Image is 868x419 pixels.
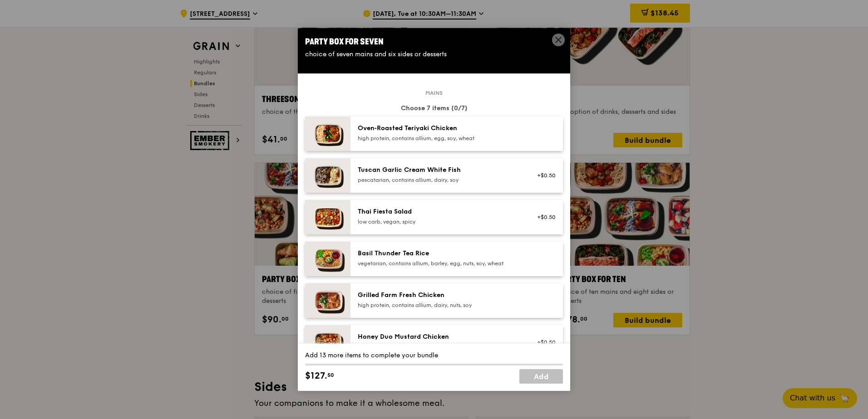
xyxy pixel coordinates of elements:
[305,158,350,193] img: daily_normal_Tuscan_Garlic_Cream_White_Fish__Horizontal_.jpg
[358,218,521,225] div: low carb, vegan, spicy
[305,200,350,234] img: daily_normal_Thai_Fiesta_Salad__Horizontal_.jpg
[305,351,563,360] div: Add 13 more items to complete your bundle
[358,291,521,300] div: Grilled Farm Fresh Chicken
[519,369,563,384] a: Add
[532,214,556,221] div: +$0.50
[358,260,521,267] div: vegetarian, contains allium, barley, egg, nuts, soy, wheat
[358,332,521,341] div: Honey Duo Mustard Chicken
[532,172,556,179] div: +$0.50
[358,343,521,351] div: high protein, contains allium, soy, wheat
[327,371,334,379] span: 50
[305,369,327,383] span: $127.
[305,117,350,151] img: daily_normal_Oven-Roasted_Teriyaki_Chicken__Horizontal_.jpg
[305,50,563,59] div: choice of seven mains and six sides or desserts
[305,242,350,276] img: daily_normal_HORZ-Basil-Thunder-Tea-Rice.jpg
[358,207,521,216] div: Thai Fiesta Salad
[305,283,350,318] img: daily_normal_HORZ-Grilled-Farm-Fresh-Chicken.jpg
[358,166,521,175] div: Tuscan Garlic Cream White Fish
[305,325,350,360] img: daily_normal_Honey_Duo_Mustard_Chicken__Horizontal_.jpg
[532,339,556,346] div: +$0.50
[305,35,563,48] div: Party Box for Seven
[422,89,446,97] span: Mains
[358,124,521,133] div: Oven‑Roasted Teriyaki Chicken
[358,302,521,309] div: high protein, contains allium, dairy, nuts, soy
[358,176,521,184] div: pescatarian, contains allium, dairy, soy
[358,135,521,142] div: high protein, contains allium, egg, soy, wheat
[358,249,521,258] div: Basil Thunder Tea Rice
[305,104,563,113] div: Choose 7 items (0/7)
